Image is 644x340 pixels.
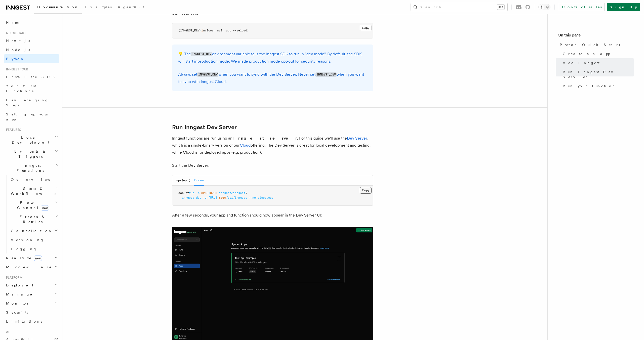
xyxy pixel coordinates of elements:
[34,2,82,14] a: Documentation
[4,110,59,124] a: Setting up your app
[41,205,49,211] span: new
[118,5,144,9] span: AgentKit
[232,136,297,141] strong: Inngest server
[563,83,616,89] span: Run your function
[6,319,42,323] span: Limitations
[172,162,373,169] p: Start the Dev Server:
[199,29,201,32] span: =
[360,25,372,31] button: Copy
[249,196,273,199] span: --no-discovery
[4,263,59,272] button: Middleware
[411,3,507,11] button: Search...⌘K
[191,52,212,56] code: INNGEST_DEV
[315,72,337,77] code: INNGEST_DEV
[561,49,634,58] a: Create an app
[4,330,9,334] span: AI
[197,59,229,64] a: production mode
[85,5,112,9] span: Examples
[6,20,20,25] span: Home
[4,265,52,270] span: Middleware
[4,256,42,261] span: Realtime
[4,81,59,96] a: Your first Functions
[172,135,373,156] p: Inngest functions are run using an . For this guide we'll use the , which is a single-binary vers...
[9,212,59,226] button: Errors & Retries
[561,81,634,91] a: Run your function
[538,4,550,10] button: Toggle dark mode
[176,175,190,186] button: npx (npm)
[9,175,59,184] a: Overview
[4,308,59,317] a: Security
[4,149,55,159] span: Events & Triggers
[6,84,36,93] span: Your first Functions
[4,31,26,35] span: Quick start
[561,67,634,81] a: Run Inngest Dev Server
[4,96,59,110] a: Leveraging Steps
[6,112,49,121] span: Setting up your app
[11,238,44,242] span: Versioning
[4,317,59,326] a: Limitations
[201,191,208,195] span: 8288
[11,178,63,182] span: Overview
[4,253,59,263] button: Realtimenew
[4,72,59,81] a: Install the SDK
[4,45,59,54] a: Node.js
[208,191,210,195] span: :
[4,147,59,161] button: Events & Triggers
[6,39,30,43] span: Next.js
[82,2,115,14] a: Examples
[4,175,59,253] div: Inngest Functions
[563,69,634,79] span: Run Inngest Dev Server
[9,244,59,253] a: Logging
[6,57,24,61] span: Python
[182,196,194,199] span: inngest
[4,283,33,288] span: Deployment
[178,71,367,85] p: Always set when you want to sync with the Dev Server. Never set when you want to sync with Innges...
[347,136,367,141] a: Dev Server
[9,235,59,244] a: Versioning
[37,5,79,9] span: Documentation
[558,40,634,49] a: Python Quick Start
[9,186,56,196] span: Steps & Workflows
[197,72,218,77] code: INNGEST_DEV
[6,98,49,107] span: Leveraging Steps
[201,29,203,32] span: 1
[34,256,42,261] span: new
[4,276,23,280] span: Platform
[4,299,59,308] button: Monitor
[115,2,147,14] a: AgentKit
[219,191,245,195] span: inngest/inngest
[563,51,610,56] span: Create an app
[208,196,219,199] span: [URL]:
[558,32,634,40] h4: On this page
[4,161,59,175] button: Inngest Functions
[203,196,207,199] span: -u
[559,3,605,11] a: Contact sales
[194,175,204,186] button: Docker
[11,247,37,251] span: Logging
[4,128,21,132] span: Features
[4,292,32,297] span: Manage
[196,196,201,199] span: dev
[6,75,58,79] span: Install the SDK
[561,58,634,67] a: Add Inngest
[240,143,251,148] a: Cloud
[497,5,504,10] kbd: ⌘K
[4,290,59,299] button: Manage
[6,310,28,314] span: Security
[226,196,247,199] span: /api/inngest
[4,18,59,27] a: Home
[9,228,52,233] span: Cancellation
[178,51,367,65] p: 💡 The environment variable tells the Inngest SDK to run in "dev mode". By default, the SDK will s...
[245,191,247,195] span: \
[210,191,217,195] span: 8288
[4,54,59,63] a: Python
[172,124,237,131] a: Run Inngest Dev Server
[607,3,640,11] a: Sign Up
[9,200,55,210] span: Flow Control
[4,133,59,147] button: Local Development
[4,36,59,45] a: Next.js
[563,60,599,65] span: Add Inngest
[9,214,55,224] span: Errors & Retries
[4,135,55,145] span: Local Development
[172,227,373,340] img: quick-start-app.png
